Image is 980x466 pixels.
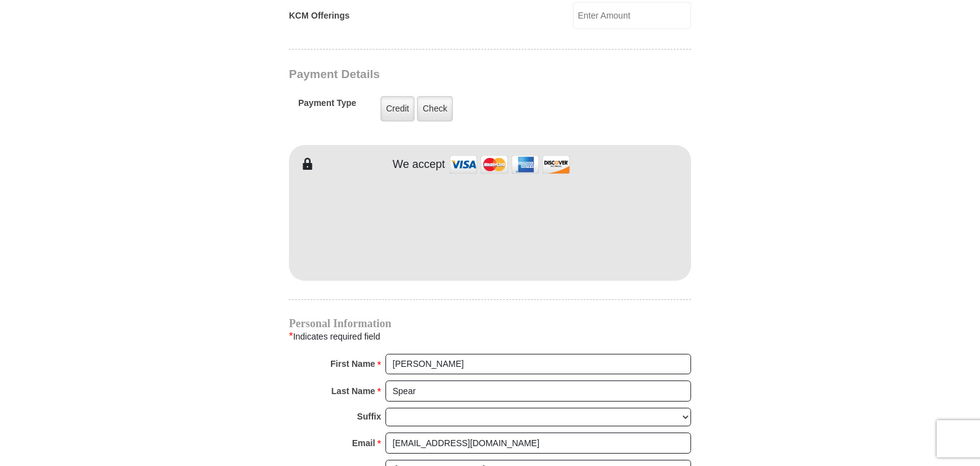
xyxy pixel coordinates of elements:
label: Credit [380,96,415,121]
strong: Suffix [357,408,381,425]
strong: First Name [330,355,375,372]
h4: We accept [393,158,445,172]
h4: Personal Information [289,319,691,328]
input: Enter Amount [573,2,691,29]
h5: Payment Type [298,98,356,115]
strong: Email [352,434,375,452]
label: Check [417,96,453,121]
strong: Last Name [332,382,376,400]
div: Indicates required field [289,328,691,345]
h3: Payment Details [289,68,604,82]
img: credit cards accepted [448,151,572,178]
label: KCM Offerings [289,9,350,22]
